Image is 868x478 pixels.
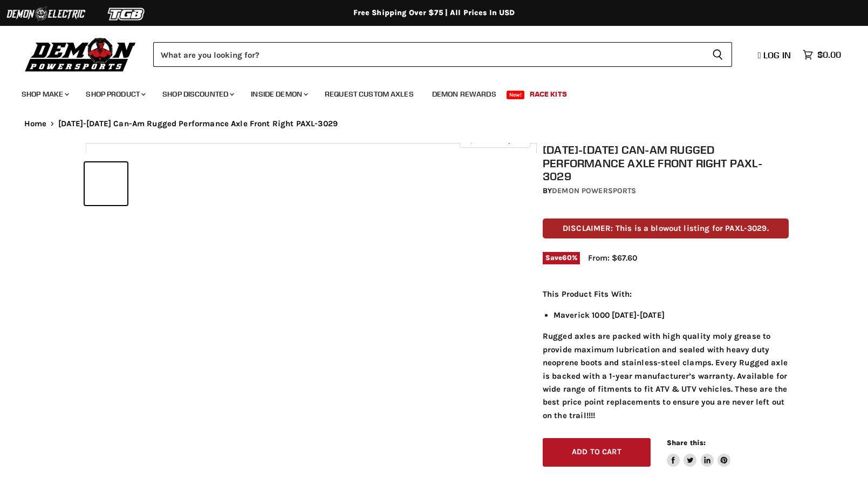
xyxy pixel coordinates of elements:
[667,439,706,447] span: Share this:
[667,438,731,467] aside: Share this:
[543,288,789,422] div: Rugged axles are packed with high quality moly grease to provide maximum lubrication and sealed w...
[22,35,140,73] img: Demon Powersports
[24,119,47,128] a: Home
[543,185,789,197] div: by
[243,83,315,105] a: Inside Demon
[86,4,167,24] img: TGB Logo 2
[543,143,789,183] h1: [DATE]-[DATE] Can-Am Rugged Performance Axle Front Right PAXL-3029
[13,83,76,105] a: Shop Make
[154,83,241,105] a: Shop Discounted
[572,447,621,456] span: Add to cart
[763,50,791,60] span: Log in
[153,42,703,67] input: Search
[85,162,127,205] button: 2016-2018 Can-Am Rugged Performance Axle Front Right PAXL-3029 thumbnail
[13,79,838,105] ul: Main menu
[817,50,841,60] span: $0.00
[522,83,575,105] a: Race Kits
[588,253,637,263] span: From: $67.60
[3,119,866,128] nav: Breadcrumbs
[424,83,504,105] a: Demon Rewards
[753,50,797,60] a: Log in
[58,119,338,128] span: [DATE]-[DATE] Can-Am Rugged Performance Axle Front Right PAXL-3029
[543,218,789,238] p: DISCLAIMER: This is a blowout listing for PAXL-3029.
[552,186,636,195] a: Demon Powersports
[797,47,846,63] a: $0.00
[703,42,732,67] button: Search
[317,83,422,105] a: Request Custom Axles
[562,254,571,262] span: 60
[3,8,866,18] div: Free Shipping Over $75 | All Prices In USD
[5,4,86,24] img: Demon Electric Logo 2
[153,42,732,67] form: Product
[543,288,789,301] p: This Product Fits With:
[543,252,580,264] span: Save %
[543,438,651,467] button: Add to cart
[553,309,789,322] li: Maverick 1000 [DATE]-[DATE]
[507,91,525,99] span: New!
[465,136,525,144] span: Click to expand
[78,83,152,105] a: Shop Product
